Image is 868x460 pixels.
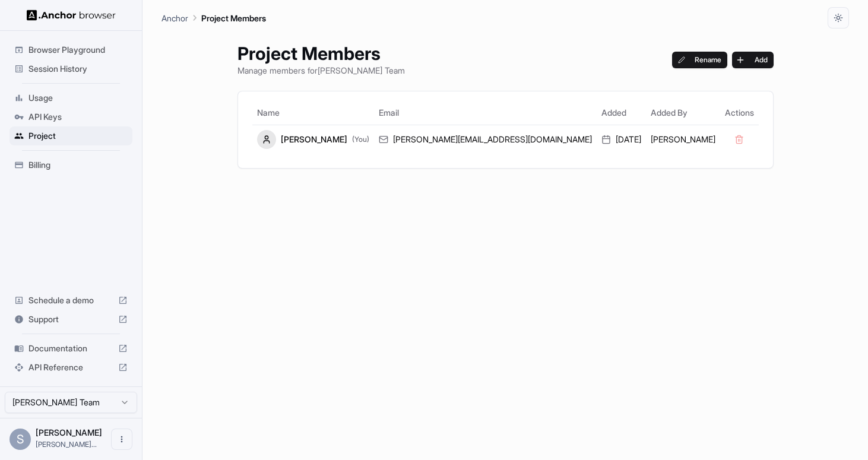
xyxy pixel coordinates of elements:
[237,64,405,77] p: Manage members for [PERSON_NAME] Team
[28,294,113,306] span: Schedule a demo
[28,342,113,354] span: Documentation
[9,291,132,310] div: Schedule a demo
[646,101,720,125] th: Added By
[28,44,128,56] span: Browser Playground
[9,429,31,450] div: S
[9,59,132,78] div: Session History
[28,159,128,171] span: Billing
[9,107,132,126] div: API Keys
[237,43,405,64] h1: Project Members
[732,52,774,68] button: Add
[9,358,132,377] div: API Reference
[720,101,759,125] th: Actions
[161,12,188,24] p: Anchor
[36,440,97,449] span: seth@sethkbrown.com
[28,111,128,123] span: API Keys
[9,40,132,59] div: Browser Playground
[28,361,113,373] span: API Reference
[111,429,132,450] button: Open menu
[9,310,132,329] div: Support
[379,134,592,145] div: [PERSON_NAME][EMAIL_ADDRESS][DOMAIN_NAME]
[28,130,128,142] span: Project
[28,313,113,325] span: Support
[672,52,727,68] button: Rename
[597,101,646,125] th: Added
[601,134,641,145] div: [DATE]
[9,156,132,175] div: Billing
[161,11,266,24] nav: breadcrumb
[27,9,116,21] img: Anchor Logo
[28,92,128,104] span: Usage
[374,101,597,125] th: Email
[36,427,102,437] span: Seth Brown
[252,101,374,125] th: Name
[9,339,132,358] div: Documentation
[9,126,132,145] div: Project
[201,12,266,24] p: Project Members
[9,88,132,107] div: Usage
[646,125,720,154] td: [PERSON_NAME]
[352,135,369,144] span: (You)
[257,130,369,149] div: [PERSON_NAME]
[28,63,128,75] span: Session History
